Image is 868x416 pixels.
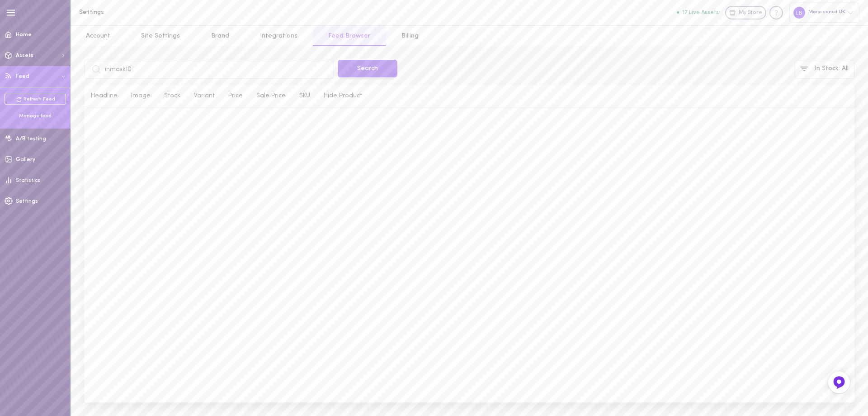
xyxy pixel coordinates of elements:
div: Sale Price [250,92,292,100]
div: Stock [157,92,187,100]
span: Home [16,32,32,38]
button: 17 Live Assets [677,10,719,15]
span: Assets [16,53,33,58]
div: Image [124,92,157,100]
img: Feedback Button [832,376,846,389]
button: In Stock: All [795,60,854,79]
a: My Store [725,6,766,19]
span: Statistics [16,178,40,183]
a: Billing [386,26,434,46]
div: Price [222,92,250,100]
div: Moroccanoil UK [789,3,859,22]
input: Search [84,60,333,79]
div: Variant [187,92,222,100]
div: Headline [84,92,124,100]
div: SKU [292,92,317,100]
a: Site Settings [126,26,195,46]
span: Feed [16,74,29,79]
a: Account [71,26,126,46]
h1: Settings [79,9,228,16]
a: Brand [196,26,245,46]
span: A/B testing [16,136,46,142]
div: Hide Product [317,92,369,100]
a: 17 Live Assets [677,10,725,16]
a: Refresh Feed [5,94,66,105]
span: Settings [16,199,38,204]
a: Integrations [245,26,313,46]
div: Manage feed [5,113,66,120]
span: My Store [739,9,762,17]
a: Feed Browser [313,26,386,46]
span: Gallery [16,157,35,163]
div: Knowledge center [769,6,783,19]
button: Search [338,60,397,77]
